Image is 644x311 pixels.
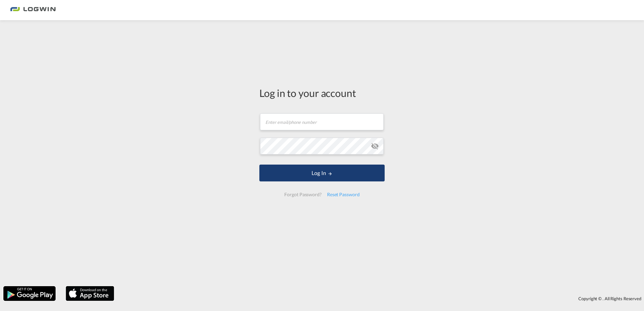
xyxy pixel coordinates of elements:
button: LOGIN [259,165,385,181]
img: 2761ae10d95411efa20a1f5e0282d2d7.png [10,3,56,18]
img: apple.png [65,285,115,302]
div: Log in to your account [259,86,385,100]
input: Enter email/phone number [260,113,384,130]
img: google.png [3,285,56,302]
div: Reset Password [324,188,362,201]
md-icon: icon-eye-off [371,142,379,150]
div: Copyright © . All Rights Reserved [118,293,644,304]
div: Forgot Password? [282,188,324,201]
